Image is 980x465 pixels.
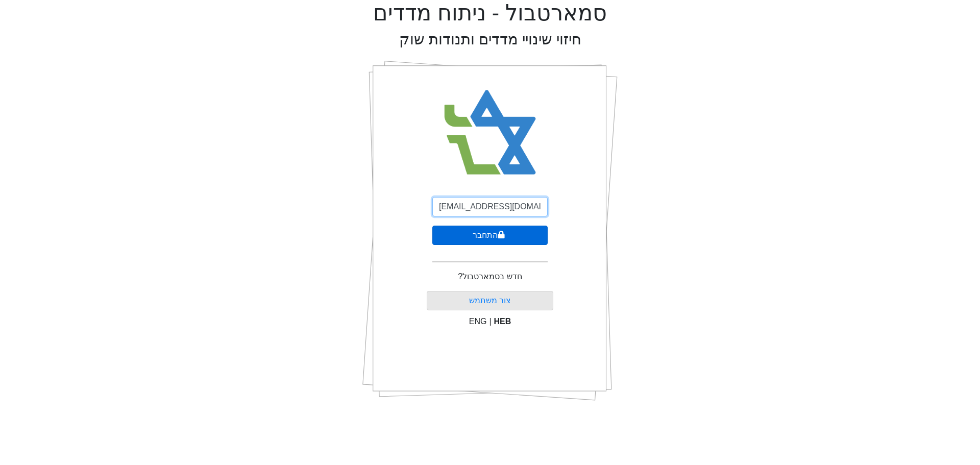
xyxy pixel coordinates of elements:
a: צור משתמש [469,296,511,305]
h2: חיזוי שינויי מדדים ותנודות שוק [399,31,581,48]
input: אימייל [432,197,548,216]
span: | [489,317,491,326]
span: HEB [494,317,511,326]
button: התחבר [432,226,548,245]
span: ENG [469,317,487,326]
img: Smart Bull [435,77,546,189]
p: חדש בסמארטבול? [458,271,522,283]
button: צור משתמש [427,291,554,310]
